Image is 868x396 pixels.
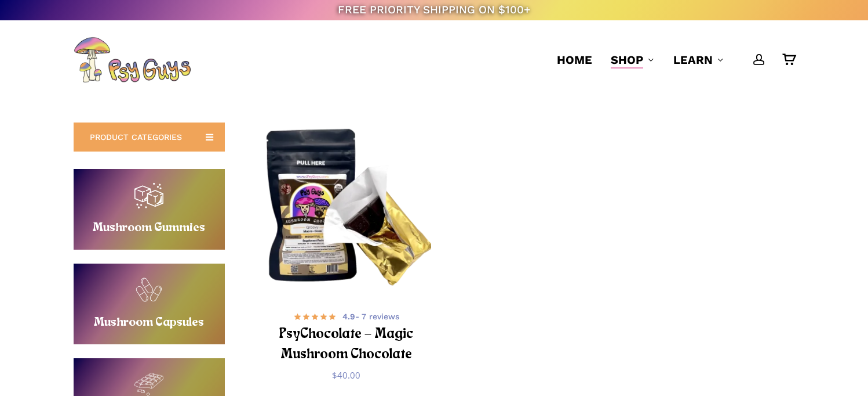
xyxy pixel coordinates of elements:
[74,123,225,152] a: PRODUCT CATEGORIES
[276,324,417,366] h2: PsyChocolate – Magic Mushroom Chocolate
[332,369,360,381] bdi: 40.00
[342,312,355,321] b: 4.9
[673,53,713,67] span: Learn
[262,125,432,295] a: PsyChocolate - Magic Mushroom Chocolate
[557,53,592,67] span: Home
[342,311,399,322] span: - 7 reviews
[611,53,643,67] span: Shop
[90,131,182,143] span: PRODUCT CATEGORIES
[262,125,432,295] img: Psy Guys mushroom chocolate bar packaging and unwrapped bar
[557,52,592,68] a: Home
[74,37,191,83] img: PsyGuys
[611,52,655,68] a: Shop
[673,52,724,68] a: Learn
[548,20,795,99] nav: Main Menu
[276,309,417,361] a: 4.9- 7 reviews PsyChocolate – Magic Mushroom Chocolate
[332,369,337,381] span: $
